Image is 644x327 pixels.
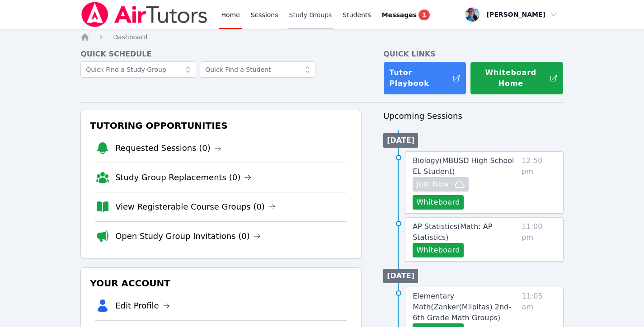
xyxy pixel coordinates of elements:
input: Quick Find a Study Group [80,61,196,78]
span: 1 [418,9,429,20]
a: Biology(MBUSD High School EL Student) [413,155,518,177]
span: 11:00 pm [522,221,556,257]
a: Open Study Group Invitations (0) [115,230,261,243]
a: Tutor Playbook [383,61,466,95]
h4: Quick Schedule [80,49,362,60]
a: Edit Profile [115,299,170,312]
button: Join Now [413,177,469,192]
button: Whiteboard [413,243,464,257]
button: Whiteboard Home [470,61,564,95]
nav: Breadcrumb [80,33,564,42]
a: Dashboard [113,33,147,42]
img: Air Tutors [80,2,208,27]
h3: Your Account [88,275,354,291]
span: Biology ( MBUSD High School EL Student ) [413,156,514,176]
a: Elementary Math(Zanker(Milpitas) 2nd-6th Grade Math Groups) [413,291,518,323]
a: View Registerable Course Groups (0) [115,201,276,213]
span: Join Now [416,179,449,190]
a: Study Group Replacements (0) [115,171,251,184]
a: Requested Sessions (0) [115,142,221,154]
span: 12:50 pm [522,155,556,210]
span: Dashboard [113,33,147,41]
span: Elementary Math ( Zanker(Milpitas) 2nd-6th Grade Math Groups ) [413,292,511,322]
h3: Upcoming Sessions [383,110,564,122]
li: [DATE] [383,133,418,148]
input: Quick Find a Student [200,61,315,78]
li: [DATE] [383,269,418,283]
a: AP Statistics(Math: AP Statistics) [413,221,518,243]
h4: Quick Links [383,49,564,60]
span: Messages [382,10,417,19]
span: AP Statistics ( Math: AP Statistics ) [413,222,492,242]
button: Whiteboard [413,195,464,210]
h3: Tutoring Opportunities [88,117,354,134]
